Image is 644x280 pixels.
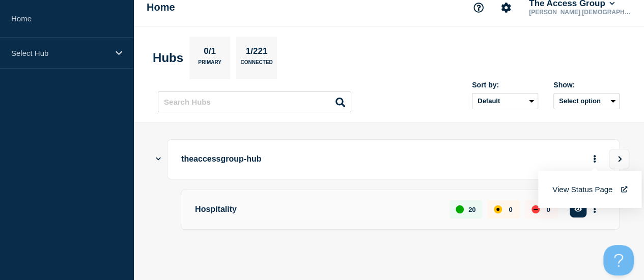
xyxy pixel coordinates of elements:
p: theaccessgroup-hub [181,150,546,169]
p: 0 [509,206,512,213]
input: Search Hubs [158,91,351,112]
button: Select option [553,93,620,109]
div: down [531,205,540,213]
p: Hospitality [195,200,438,219]
p: 20 [468,206,475,213]
button: Show Connected Hubs [156,155,161,163]
p: 0/1 [200,46,220,59]
p: 0 [546,206,550,213]
p: 1/221 [242,46,271,59]
h1: Home [147,2,175,13]
div: affected [494,205,502,213]
div: Show: [553,81,620,89]
button: View [609,149,629,169]
a: View Status Page [552,185,627,194]
button: More actions [588,200,601,219]
select: Sort by [472,93,538,109]
h2: Hubs [153,51,183,65]
iframe: Help Scout Beacon - Open [603,245,634,275]
p: Select Hub [11,49,109,57]
p: Primary [198,59,221,70]
button: More actions [588,150,601,169]
p: [PERSON_NAME] [DEMOGRAPHIC_DATA] [527,9,633,16]
p: Connected [240,59,272,70]
div: up [456,205,464,213]
div: Sort by: [472,81,538,89]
